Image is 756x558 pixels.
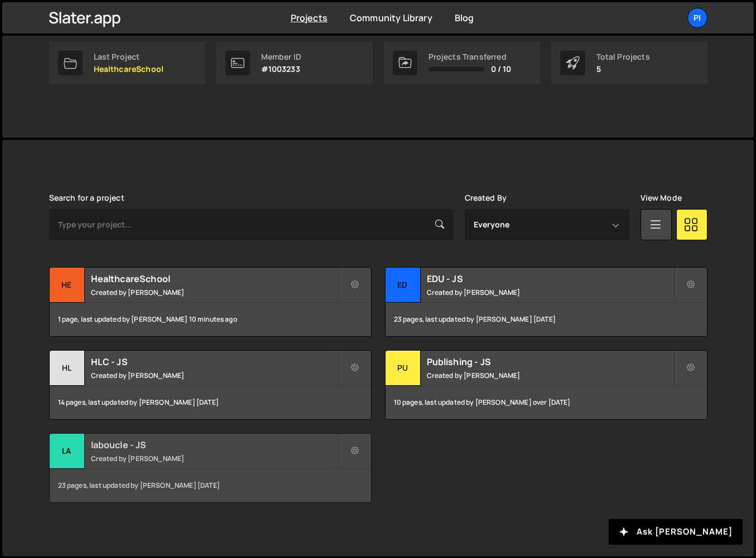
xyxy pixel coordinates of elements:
div: Last Project [94,52,164,61]
div: Member ID [261,52,301,61]
label: Search for a project [49,193,124,202]
a: Projects [291,12,328,24]
div: Projects Transferred [428,52,512,61]
a: la laboucle - JS Created by [PERSON_NAME] 23 pages, last updated by [PERSON_NAME] [DATE] [49,433,372,503]
small: Created by [PERSON_NAME] [427,371,673,380]
a: Community Library [350,12,432,24]
a: Pu Publishing - JS Created by [PERSON_NAME] 10 pages, last updated by [PERSON_NAME] over [DATE] [385,350,707,420]
p: 5 [596,65,650,74]
div: He [50,268,85,303]
div: 1 page, last updated by [PERSON_NAME] 10 minutes ago [50,303,371,336]
div: 14 pages, last updated by [PERSON_NAME] [DATE] [50,386,371,419]
a: Pi [687,8,707,28]
div: Total Projects [596,52,650,61]
h2: HealthcareSchool [91,273,338,285]
div: Pu [386,351,421,386]
small: Created by [PERSON_NAME] [91,371,338,380]
a: ED EDU - JS Created by [PERSON_NAME] 23 pages, last updated by [PERSON_NAME] [DATE] [385,267,707,337]
label: View Mode [641,193,682,202]
div: 23 pages, last updated by [PERSON_NAME] [DATE] [50,469,371,502]
div: la [50,434,85,469]
h2: HLC - JS [91,356,338,368]
a: Blog [455,12,474,24]
a: HL HLC - JS Created by [PERSON_NAME] 14 pages, last updated by [PERSON_NAME] [DATE] [49,350,372,420]
p: HealthcareSchool [94,65,164,74]
label: Created By [465,193,507,202]
h2: EDU - JS [427,273,673,285]
span: 0 / 10 [491,65,512,74]
small: Created by [PERSON_NAME] [91,454,338,463]
h2: laboucle - JS [91,439,338,451]
a: He HealthcareSchool Created by [PERSON_NAME] 1 page, last updated by [PERSON_NAME] 10 minutes ago [49,267,372,337]
div: HL [50,351,85,386]
small: Created by [PERSON_NAME] [427,288,673,297]
button: Ask [PERSON_NAME] [609,519,743,545]
a: Last Project HealthcareSchool [49,42,205,84]
div: 23 pages, last updated by [PERSON_NAME] [DATE] [386,303,707,336]
div: ED [386,268,421,303]
small: Created by [PERSON_NAME] [91,288,338,297]
h2: Publishing - JS [427,356,673,368]
input: Type your project... [49,209,454,240]
p: #1003233 [261,65,301,74]
div: 10 pages, last updated by [PERSON_NAME] over [DATE] [386,386,707,419]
